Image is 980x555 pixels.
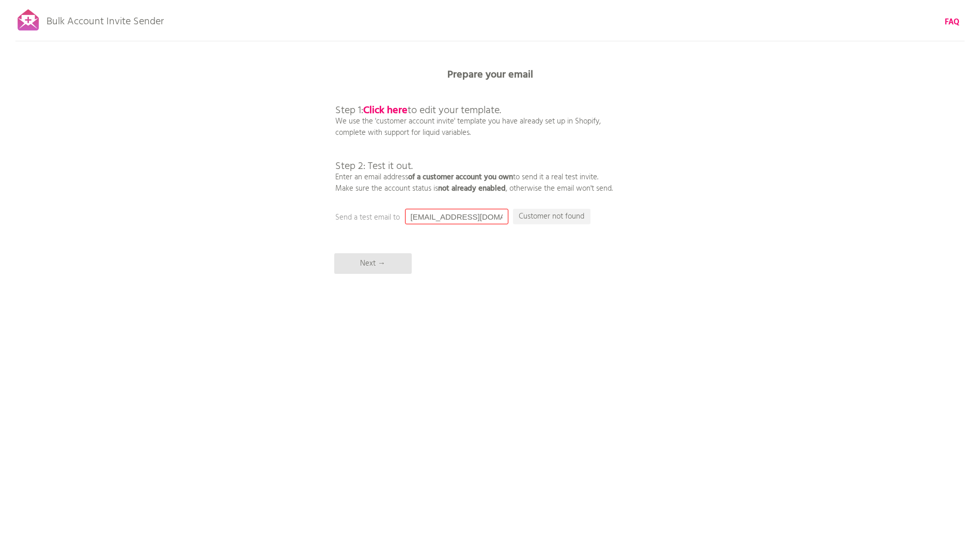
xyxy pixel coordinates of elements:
[513,209,590,224] p: Customer not found
[334,253,412,274] p: Next →
[46,6,164,32] p: Bulk Account Invite Sender
[447,67,533,83] b: Prepare your email
[945,17,959,28] a: FAQ
[945,16,959,28] b: FAQ
[363,102,408,119] a: Click here
[335,212,542,223] p: Send a test email to
[438,182,506,195] b: not already enabled
[335,158,413,175] span: Step 2: Test it out.
[335,83,613,194] p: We use the 'customer account invite' template you have already set up in Shopify, complete with s...
[408,171,513,183] b: of a customer account you own
[335,102,501,119] span: Step 1: to edit your template.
